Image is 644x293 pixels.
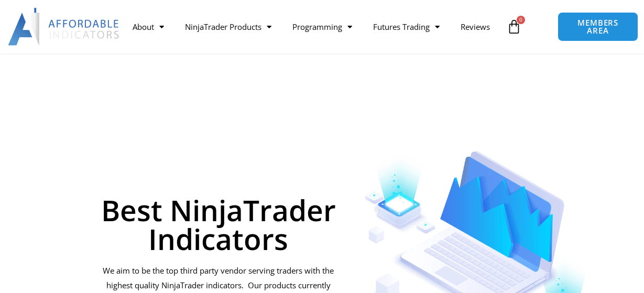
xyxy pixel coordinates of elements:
[450,15,500,39] a: Reviews
[282,15,363,39] a: Programming
[122,15,174,39] a: About
[174,15,282,39] a: NinjaTrader Products
[363,15,450,39] a: Futures Trading
[8,8,121,46] img: LogoAI | Affordable Indicators – NinjaTrader
[558,12,638,41] a: MEMBERS AREA
[569,19,627,35] span: MEMBERS AREA
[122,15,502,39] nav: Menu
[491,12,537,42] a: 0
[517,16,525,24] span: 0
[97,196,340,253] h1: Best NinjaTrader Indicators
